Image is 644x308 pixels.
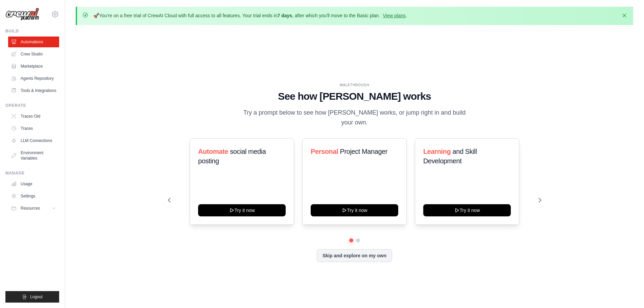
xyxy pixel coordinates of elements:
[93,12,407,19] p: You're on a free trial of CrewAI Cloud with full access to all features. Your trial ends in , aft...
[241,108,468,128] p: Try a prompt below to see how [PERSON_NAME] works, or jump right in and build your own.
[8,123,59,134] a: Traces
[5,8,39,21] img: Logo
[8,203,59,214] button: Resources
[8,49,59,60] a: Crew Studio
[198,148,266,165] span: social media posting
[168,82,541,88] div: WALKTHROUGH
[8,135,59,146] a: LLM Connections
[8,61,59,72] a: Marketplace
[198,204,286,216] button: Try it now
[423,148,451,155] span: Learning
[21,206,40,211] span: Resources
[423,204,511,216] button: Try it now
[5,103,59,108] div: Operate
[30,294,43,300] span: Logout
[317,249,392,262] button: Skip and explore on my own
[5,291,59,303] button: Logout
[383,13,405,18] a: View plans
[8,73,59,84] a: Agents Repository
[277,13,292,18] strong: 7 days
[8,85,59,96] a: Tools & Integrations
[168,90,541,102] h1: See how [PERSON_NAME] works
[340,148,387,155] span: Project Manager
[93,13,99,18] strong: 🚀
[5,28,59,34] div: Build
[311,148,338,155] span: Personal
[198,148,228,155] span: Automate
[8,147,59,164] a: Environment Variables
[8,111,59,122] a: Traces Old
[8,37,59,47] a: Automations
[8,191,59,202] a: Settings
[311,204,398,216] button: Try it now
[5,170,59,176] div: Manage
[8,179,59,189] a: Usage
